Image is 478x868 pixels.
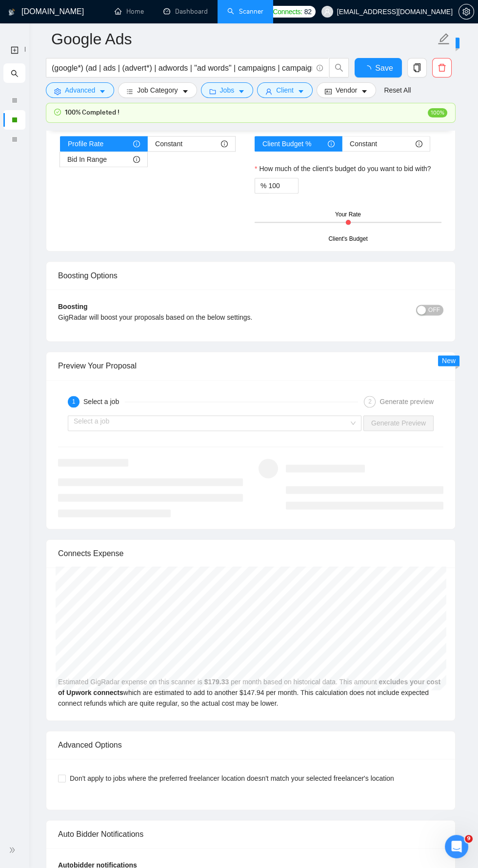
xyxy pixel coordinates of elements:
[58,820,443,848] div: Auto Bidder Notifications
[8,4,15,20] img: logo
[46,567,455,720] div: Estimated GigRadar expense on this scanner is per month based on historical data. This amount whi...
[68,136,103,151] span: Profile Rate
[432,58,452,77] button: delete
[375,62,393,74] span: Save
[118,82,197,98] button: barsJob Categorycaret-down
[65,107,119,118] span: 100% Completed !
[268,178,298,193] input: How much of the client's budget do you want to bid with?
[379,396,434,407] div: Generate preview
[46,82,114,98] button: settingAdvancedcaret-down
[276,85,294,96] span: Client
[257,82,313,98] button: userClientcaret-down
[52,62,312,74] input: Search Freelance Jobs...
[182,88,189,95] span: caret-down
[255,163,431,174] label: How much of the client's budget do you want to bid with?
[363,415,434,431] button: Generate Preview
[428,305,440,315] span: OFF
[458,4,474,19] button: setting
[459,8,474,16] span: setting
[273,6,302,17] span: Connects:
[133,156,140,163] span: info-circle
[11,63,19,83] span: search
[262,136,311,151] span: Client Budget %
[58,303,88,310] b: Boosting
[227,7,263,16] a: searchScanner
[298,88,304,95] span: caret-down
[133,140,140,147] span: info-circle
[317,82,376,98] button: idcardVendorcaret-down
[265,88,272,95] span: user
[363,65,375,73] span: loading
[221,140,228,147] span: info-circle
[58,352,443,380] div: Preview Your Proposal
[384,85,411,96] a: Reset All
[11,40,19,60] a: New Scanner
[155,136,182,151] span: Constant
[54,88,61,95] span: setting
[3,63,25,149] li: My Scanners
[465,835,473,843] span: 9
[66,773,398,784] span: Don't apply to jobs where the preferred freelancer location doesn't match your selected freelance...
[433,63,451,72] span: delete
[325,88,332,95] span: idcard
[304,6,312,17] span: 82
[163,7,208,16] a: dashboardDashboard
[99,88,106,95] span: caret-down
[58,731,443,759] div: Advanced Options
[209,88,216,95] span: folder
[54,109,61,116] span: check-circle
[72,398,76,405] span: 1
[407,58,427,77] button: copy
[368,398,372,405] span: 2
[137,85,178,96] span: Job Category
[458,8,474,16] a: setting
[83,396,125,407] div: Select a job
[408,63,426,72] span: copy
[438,33,450,45] span: edit
[65,85,95,96] span: Advanced
[238,88,245,95] span: caret-down
[58,312,347,323] div: GigRadar will boost your proposals based on the below settings.
[442,357,456,365] span: New
[355,58,402,77] button: Save
[67,152,107,167] span: Bid In Range
[220,85,235,96] span: Jobs
[445,835,468,858] iframe: Intercom live chat
[9,845,19,855] span: double-right
[335,210,361,219] div: Your Rate
[51,27,436,51] input: Scanner name...
[361,88,368,95] span: caret-down
[58,262,443,289] div: Boosting Options
[115,7,144,16] a: homeHome
[201,82,254,98] button: folderJobscaret-down
[58,540,443,567] div: Connects Expense
[350,136,377,151] span: Constant
[328,234,367,244] div: Client's Budget
[336,85,357,96] span: Vendor
[58,678,440,696] b: excludes your cost of Upwork connects
[330,63,348,72] span: search
[428,108,447,117] span: 100%
[324,8,331,15] span: user
[317,65,323,71] span: info-circle
[3,40,25,59] li: New Scanner
[328,140,335,147] span: info-circle
[329,58,349,77] button: search
[416,140,422,147] span: info-circle
[126,88,133,95] span: bars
